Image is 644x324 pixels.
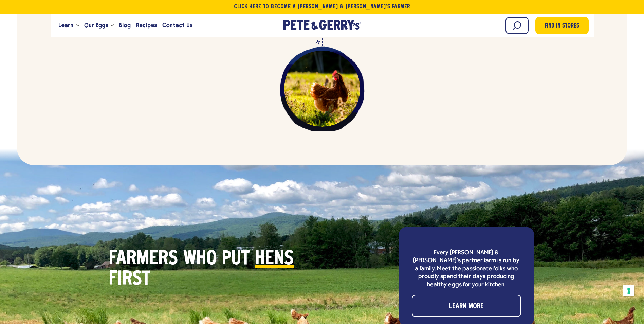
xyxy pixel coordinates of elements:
[183,249,217,269] span: who
[160,16,195,35] a: Contact Us
[412,295,521,317] a: Learn More
[119,21,131,30] span: Blog
[56,16,76,35] a: Learn
[111,24,114,27] button: Open the dropdown menu for Our Eggs
[133,16,160,35] a: Recipes
[76,24,79,27] button: Open the dropdown menu for Learn
[81,16,111,35] a: Our Eggs
[116,16,133,35] a: Blog
[412,249,521,289] p: Every [PERSON_NAME] & [PERSON_NAME]’s partner farm is run by a family. Meet the passionate folks ...
[623,285,634,296] button: Your consent preferences for tracking technologies
[505,17,529,34] input: Search
[162,21,192,30] span: Contact Us
[535,17,589,34] a: Find in Stores
[84,21,108,30] span: Our Eggs
[545,22,579,31] span: Find in Stores
[222,249,250,269] span: put
[449,301,484,312] span: Learn More
[58,21,73,30] span: Learn
[109,249,178,269] span: Farmers
[109,269,150,290] span: first
[255,249,294,269] span: hens
[136,21,157,30] span: Recipes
